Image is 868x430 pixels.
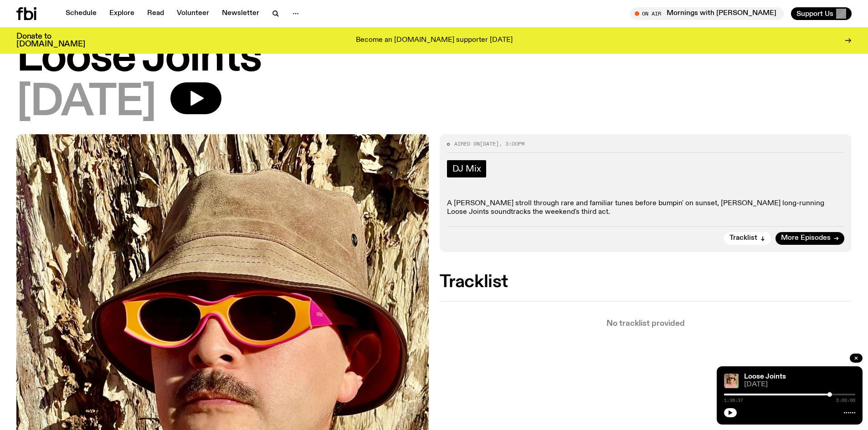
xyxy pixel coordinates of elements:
span: [DATE] [16,82,156,123]
a: Schedule [60,7,102,20]
h2: Tracklist [440,274,852,290]
span: [DATE] [744,381,855,388]
img: Tyson stands in front of a paperbark tree wearing orange sunglasses, a suede bucket hat and a pin... [724,374,739,388]
a: Loose Joints [744,373,786,380]
h3: Donate to [DOMAIN_NAME] [16,33,85,48]
a: More Episodes [776,232,844,245]
span: , 3:00pm [499,140,524,147]
span: 1:36:37 [724,398,743,403]
span: 2:00:00 [836,398,855,403]
span: Tracklist [729,235,757,242]
a: Read [142,7,169,20]
span: DJ Mix [452,164,481,174]
button: Support Us [791,7,852,20]
h1: Loose Joints [16,38,852,79]
a: DJ Mix [447,160,487,177]
span: Aired on [454,140,480,147]
p: No tracklist provided [440,320,852,328]
span: Support Us [796,10,833,18]
button: On AirMornings with [PERSON_NAME] [630,7,784,20]
a: Explore [104,7,140,20]
p: Become an [DOMAIN_NAME] supporter [DATE] [356,36,513,45]
a: Newsletter [216,7,265,20]
span: More Episodes [781,235,831,242]
a: Volunteer [171,7,215,20]
p: A [PERSON_NAME] stroll through rare and familiar tunes before bumpin' on sunset, [PERSON_NAME] lo... [447,199,845,217]
span: [DATE] [480,140,499,147]
button: Tracklist [724,232,771,245]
